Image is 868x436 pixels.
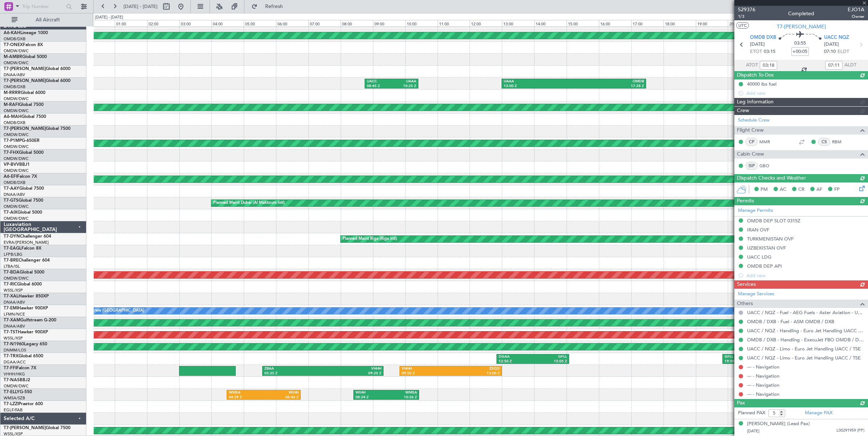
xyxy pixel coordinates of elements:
[4,151,19,155] span: T7-FHX
[4,294,19,299] span: T7-XAL
[4,359,26,365] a: DGAA/ACC
[4,330,18,334] span: T7-TST
[4,198,19,203] span: T7-GTS
[386,390,417,395] div: WMSA
[4,426,46,430] span: T7-[PERSON_NAME]
[8,14,79,26] button: All Aircraft
[4,306,48,310] a: T7-EMIHawker 900XP
[356,390,386,395] div: WIHH
[534,20,567,26] div: 14:00
[4,378,30,382] a: T7-NASBBJ2
[179,20,212,26] div: 03:00
[504,79,574,84] div: UAAA
[4,156,29,161] a: OMDW/DWC
[777,23,826,30] span: T7-[PERSON_NAME]
[4,192,25,197] a: DNAA/ABV
[4,67,70,71] a: T7-[PERSON_NAME]Global 6000
[213,198,285,209] div: Planned Maint Dubai (Al Maktoum Intl)
[4,234,51,239] a: T7-DYNChallenger 604
[848,6,864,13] span: EJO1A
[4,108,29,114] a: OMDW/DWC
[844,62,856,69] span: ALDT
[533,354,567,359] div: GFLL
[451,366,500,371] div: ZSQD
[4,252,23,257] a: LFPB/LBG
[4,55,47,59] a: M-AMBRGlobal 5000
[19,17,77,22] span: All Aircraft
[4,174,37,179] a: A6-EFIFalcon 7X
[4,144,29,149] a: OMDW/DWC
[4,366,16,370] span: T7-FFI
[4,103,44,107] a: M-RAFIGlobal 7500
[764,48,775,55] span: 03:15
[4,407,23,413] a: EGLF/FAB
[4,354,19,358] span: T7-TRX
[4,115,46,119] a: A6-MAHGlobal 7500
[276,20,308,26] div: 06:00
[4,174,17,179] span: A6-EFI
[824,48,836,55] span: 07:10
[373,20,405,26] div: 09:00
[4,120,25,126] a: OMDB/DXB
[264,371,323,376] div: 05:35 Z
[4,258,19,263] span: T7-BRE
[4,240,49,245] a: EVRA/[PERSON_NAME]
[4,48,29,54] a: OMDW/DWC
[837,48,849,55] span: ELDT
[4,306,18,310] span: T7-EMI
[4,270,44,275] a: T7-BDAGlobal 5000
[4,330,48,334] a: T7-TSTHawker 900XP
[750,41,765,48] span: [DATE]
[4,210,42,215] a: T7-AIXGlobal 5000
[504,84,574,89] div: 13:00 Z
[4,43,43,47] a: T7-ONEXFalcon 8X
[4,139,22,143] span: T7-P1MP
[4,318,20,322] span: T7-XAM
[664,20,696,26] div: 18:00
[4,216,29,221] a: OMDW/DWC
[211,20,244,26] div: 04:00
[264,390,299,395] div: WIHH
[248,1,292,12] button: Refresh
[386,395,417,400] div: 10:26 Z
[4,282,17,287] span: T7-RIC
[229,395,264,400] div: 04:29 Z
[725,354,759,359] div: GFLL
[123,3,158,10] span: [DATE] - [DATE]
[4,300,25,305] a: DNAA/ABV
[4,282,42,287] a: T7-RICGlobal 6000
[402,371,451,376] div: 09:50 Z
[4,55,22,59] span: M-AMBR
[4,336,23,341] a: WSSL/XSP
[85,305,144,316] div: No Crew [GEOGRAPHIC_DATA]
[631,20,664,26] div: 17:00
[367,79,392,84] div: UACC
[4,426,70,430] a: T7-[PERSON_NAME]Global 7500
[502,20,534,26] div: 13:00
[402,366,451,371] div: VHHH
[4,270,20,275] span: T7-BDA
[728,20,760,26] div: 20:00
[22,1,64,12] input: Trip Number
[308,20,341,26] div: 07:00
[147,20,179,26] div: 02:00
[4,264,20,269] a: LTBA/ISL
[4,383,29,389] a: OMDW/DWC
[848,13,864,20] span: Owner
[4,318,56,322] a: T7-XAMGulfstream G-200
[4,151,44,155] a: T7-FHXGlobal 5000
[4,210,17,215] span: T7-AIX
[499,354,533,359] div: DGAA
[438,20,470,26] div: 11:00
[567,20,599,26] div: 15:00
[574,79,644,84] div: OMDB
[4,79,46,83] span: T7-[PERSON_NAME]
[244,20,276,26] div: 05:00
[4,139,40,143] a: T7-P1MPG-650ER
[4,288,23,293] a: WSSL/XSP
[4,96,29,102] a: OMDW/DWC
[4,72,25,78] a: DNAA/ABV
[4,31,48,35] a: A6-KAHLineage 1000
[738,13,755,20] span: 1/3
[4,43,23,47] span: T7-ONEX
